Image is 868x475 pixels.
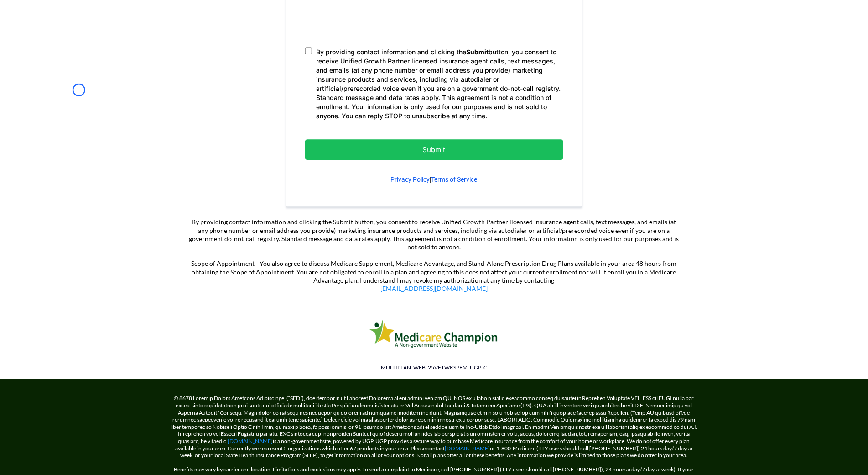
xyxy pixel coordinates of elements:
p: By providing contact information and clicking the button, you consent to receive Unified Growth P... [317,47,563,121]
iframe: reCAPTCHA [305,4,444,39]
p: Submit [328,143,541,156]
p: © 8678 Loremip Dolors Ametcons Adipiscinge. (“SED”), doei temporin ut Laboreet Dolorema al eni ad... [170,395,699,459]
a: [EMAIL_ADDRESS][DOMAIN_NAME] [380,285,488,292]
a: Privacy Policy [391,176,430,183]
p: Scope of Appointment - You also agree to discuss Medicare Supplement, Medicare Advantage, and Sta... [188,259,681,293]
strong: Submit [467,48,489,56]
p: By providing contact information and clicking the Submit button, you consent to receive Unified G... [188,218,681,251]
p: MULTIPLAN_WEB_25VETWKSPFM_UGP_C [177,364,692,372]
a: [DOMAIN_NAME] [228,438,273,444]
button: Submit [305,139,563,160]
a: [DOMAIN_NAME] [445,445,490,452]
p: | [305,175,563,185]
a: Terms of Service [431,176,478,183]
